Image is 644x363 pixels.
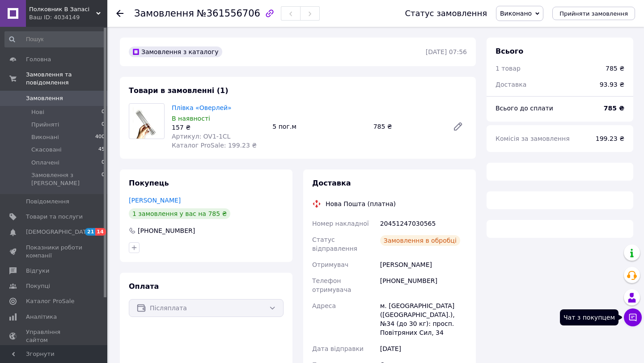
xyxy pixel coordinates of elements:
a: [PERSON_NAME] [129,197,181,204]
span: 400 [95,133,105,141]
span: Доставка [496,81,526,88]
div: 20451247030565 [378,215,469,232]
span: Товари в замовленні (1) [129,86,229,95]
div: [PERSON_NAME] [378,257,469,273]
span: Замовлення [134,8,194,19]
div: 785 ₴ [606,64,624,73]
span: Номер накладної [312,220,369,227]
span: Оплачені [31,159,59,167]
span: [DEMOGRAPHIC_DATA] [26,228,92,236]
span: 0 [102,159,105,167]
span: Показники роботи компанії [26,244,83,260]
time: [DATE] 07:56 [426,48,467,55]
span: Артикул: OV1-1CL [172,133,230,140]
span: Покупець [129,179,169,187]
input: Пошук [4,31,106,47]
div: Чат з покупцем [560,309,619,325]
div: 5 пог.м [269,120,369,133]
span: 0 [102,121,105,129]
b: 785 ₴ [604,105,624,112]
span: Комісія за замовлення [496,135,570,142]
span: №361556706 [197,8,260,19]
span: Скасовані [31,146,62,154]
span: Товари та послуги [26,213,83,221]
span: Статус відправлення [312,236,357,252]
span: В наявності [172,115,210,122]
span: 1 товар [496,65,521,72]
span: Повідомлення [26,198,69,206]
div: [DATE] [378,341,469,357]
span: Аналітика [26,313,57,321]
div: Статус замовлення [405,9,487,18]
div: Нова Пошта (платна) [323,199,398,208]
div: Замовлення в обробці [380,235,460,246]
span: Каталог ProSale: 199.23 ₴ [172,142,257,149]
span: Прийняті [31,121,59,129]
span: Головна [26,55,51,63]
span: Відгуки [26,267,49,275]
span: Замовлення з [PERSON_NAME] [31,171,102,187]
span: Каталог ProSale [26,297,74,305]
span: Дата відправки [312,345,364,352]
a: Плівка «Оверлей» [172,104,232,111]
button: Прийняти замовлення [552,7,635,20]
div: [PHONE_NUMBER] [378,273,469,298]
span: 0 [102,171,105,187]
div: Ваш ID: 4034149 [29,13,107,21]
span: Оплата [129,282,159,291]
span: Телефон отримувача [312,277,351,293]
div: 1 замовлення у вас на 785 ₴ [129,208,230,219]
span: Доставка [312,179,351,187]
span: 21 [85,228,95,236]
button: Чат з покупцем [624,308,642,326]
div: м. [GEOGRAPHIC_DATA] ([GEOGRAPHIC_DATA].), №34 (до 30 кг): просп. Повітряних Сил, 34 [378,298,469,341]
span: Всього [496,47,523,55]
span: Покупці [26,282,50,290]
span: Виконані [31,133,59,141]
div: Повернутися назад [116,9,123,18]
img: Плівка «Оверлей» [133,104,161,139]
span: Управління сайтом [26,328,83,344]
div: [PHONE_NUMBER] [137,226,196,235]
span: Адреса [312,302,336,309]
span: Нові [31,108,44,116]
span: Виконано [500,10,532,17]
span: Замовлення [26,94,63,102]
a: Редагувати [449,118,467,135]
span: 45 [98,146,105,154]
div: 157 ₴ [172,123,265,132]
span: 0 [102,108,105,116]
span: Прийняти замовлення [559,10,628,17]
div: 785 ₴ [370,120,445,133]
div: Замовлення з каталогу [129,46,222,57]
span: Всього до сплати [496,105,553,112]
span: Отримувач [312,261,348,268]
span: Замовлення та повідомлення [26,71,107,87]
span: 199.23 ₴ [596,135,624,142]
div: 93.93 ₴ [594,75,630,94]
span: Полковник В Запасі [29,5,96,13]
span: 14 [95,228,106,236]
